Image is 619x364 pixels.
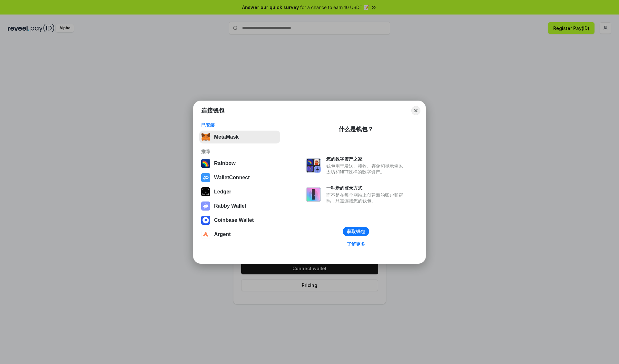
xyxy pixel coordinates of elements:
[199,200,280,212] button: Rabby Wallet
[199,214,280,227] button: Coinbase Wallet
[347,241,365,247] div: 了解更多
[343,227,369,236] button: 获取钱包
[339,125,373,133] div: 什么是钱包？
[201,107,224,114] h1: 连接钱包
[201,159,210,168] img: svg+xml,%3Csvg%20width%3D%22120%22%20height%3D%22120%22%20viewBox%3D%220%200%20120%20120%22%20fil...
[199,157,280,170] button: Rainbow
[199,185,280,198] button: Ledger
[343,240,369,248] a: 了解更多
[326,156,406,162] div: 您的数字资产之家
[199,131,280,143] button: MetaMask
[201,202,210,211] img: svg+xml,%3Csvg%20xmlns%3D%22http%3A%2F%2Fwww.w3.org%2F2000%2Fsvg%22%20fill%3D%22none%22%20viewBox...
[326,192,406,204] div: 而不是在每个网站上创建新的账户和密码，只需连接您的钱包。
[199,171,280,184] button: WalletConnect
[214,189,231,195] div: Ledger
[214,203,246,209] div: Rabby Wallet
[347,229,365,234] div: 获取钱包
[214,217,254,223] div: Coinbase Wallet
[214,161,236,166] div: Rainbow
[214,231,231,237] div: Argent
[306,187,321,202] img: svg+xml,%3Csvg%20xmlns%3D%22http%3A%2F%2Fwww.w3.org%2F2000%2Fsvg%22%20fill%3D%22none%22%20viewBox...
[199,228,280,241] button: Argent
[214,134,239,140] div: MetaMask
[201,216,210,225] img: svg+xml,%3Csvg%20width%3D%2228%22%20height%3D%2228%22%20viewBox%3D%220%200%2028%2028%22%20fill%3D...
[201,187,210,196] img: svg+xml,%3Csvg%20xmlns%3D%22http%3A%2F%2Fwww.w3.org%2F2000%2Fsvg%22%20width%3D%2228%22%20height%3...
[201,122,278,128] div: 已安装
[201,230,210,239] img: svg+xml,%3Csvg%20width%3D%2228%22%20height%3D%2228%22%20viewBox%3D%220%200%2028%2028%22%20fill%3D...
[326,185,406,191] div: 一种新的登录方式
[201,133,210,142] img: svg+xml,%3Csvg%20fill%3D%22none%22%20height%3D%2233%22%20viewBox%3D%220%200%2035%2033%22%20width%...
[201,149,278,154] div: 推荐
[411,106,420,115] button: Close
[306,158,321,173] img: svg+xml,%3Csvg%20xmlns%3D%22http%3A%2F%2Fwww.w3.org%2F2000%2Fsvg%22%20fill%3D%22none%22%20viewBox...
[201,173,210,182] img: svg+xml,%3Csvg%20width%3D%2228%22%20height%3D%2228%22%20viewBox%3D%220%200%2028%2028%22%20fill%3D...
[326,163,406,175] div: 钱包用于发送、接收、存储和显示像以太坊和NFT这样的数字资产。
[214,175,250,181] div: WalletConnect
